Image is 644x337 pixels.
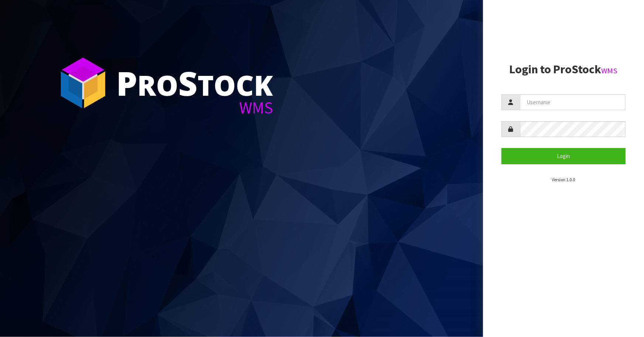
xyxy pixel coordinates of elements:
button: Login [502,148,626,164]
h2: Login to ProStock [502,63,626,76]
span: S [178,60,197,105]
div: WMS [116,99,273,116]
div: ro tock [116,66,273,99]
small: Version 1.0.0 [552,177,575,182]
input: Username [520,94,626,110]
span: P [116,60,137,105]
small: WMS [602,66,618,76]
img: ProStock Cube [55,55,111,110]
